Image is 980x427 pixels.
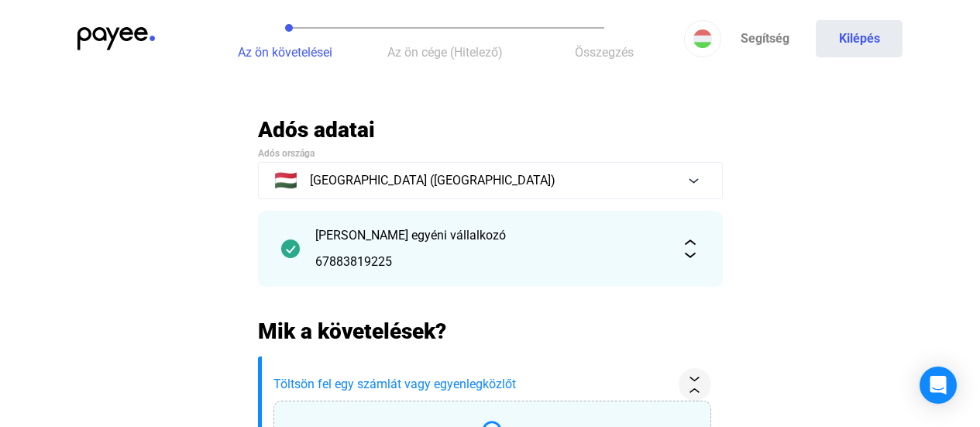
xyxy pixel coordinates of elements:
button: 🇭🇺[GEOGRAPHIC_DATA] ([GEOGRAPHIC_DATA]) [258,162,723,199]
img: expand [681,239,700,258]
span: Az ön követelései [238,45,332,60]
img: checkmark-darker-green-circle [281,239,300,258]
img: payee-logo [77,27,155,50]
div: 67883819225 [315,253,665,271]
button: collapse [679,368,711,401]
span: Összegzés [575,45,634,60]
span: Töltsön fel egy számlát vagy egyenlegközlőt [273,375,672,394]
span: [GEOGRAPHIC_DATA] ([GEOGRAPHIC_DATA]) [310,171,555,190]
button: HU [684,20,721,57]
img: HU [693,29,712,48]
span: 🇭🇺 [274,171,297,190]
span: Az ön cége (Hitelező) [387,45,503,60]
div: Open Intercom Messenger [920,367,957,404]
div: [PERSON_NAME] egyéni vállalkozó [315,226,665,245]
img: collapse [686,377,703,393]
h2: Adós adatai [258,116,723,143]
a: Segítség [721,20,808,57]
span: Adós országa [258,148,315,159]
button: Kilépés [816,20,903,57]
h2: Mik a követelések? [258,318,723,345]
